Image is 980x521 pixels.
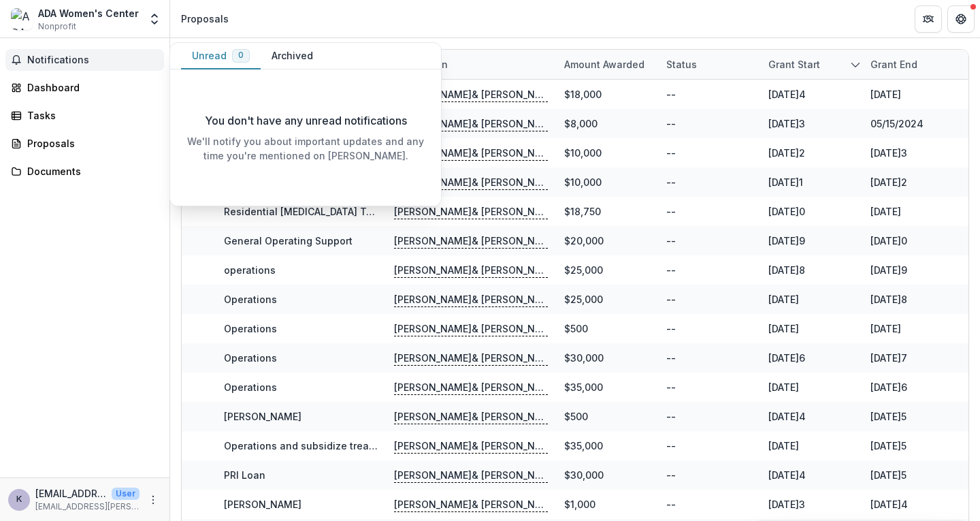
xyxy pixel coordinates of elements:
a: Operations [224,323,277,334]
div: [DATE]5 [870,468,906,482]
div: [DATE] [768,380,799,394]
div: [DATE] [768,439,799,453]
div: -- [666,351,676,365]
div: [DATE] [768,321,799,336]
p: [PERSON_NAME]& [PERSON_NAME]Fund [394,175,548,190]
div: $18,750 [564,204,601,219]
div: -- [666,116,676,131]
div: Grant end [862,50,964,79]
a: Operations [224,352,277,364]
div: Foundation [386,50,556,79]
p: You don't have any unread notifications [205,112,407,129]
div: Status [658,50,760,79]
div: Grant start [760,57,828,72]
p: [EMAIL_ADDRESS][PERSON_NAME][DOMAIN_NAME] [35,486,106,501]
div: [DATE]2 [768,146,805,160]
div: [DATE]3 [768,116,805,131]
div: [DATE]2 [870,175,907,189]
p: [PERSON_NAME]& [PERSON_NAME]Fund [394,263,548,278]
p: [PERSON_NAME]& [PERSON_NAME]Fund [394,468,548,483]
div: $10,000 [564,175,602,189]
a: Tasks [5,104,164,127]
div: [DATE]8 [768,263,805,277]
div: [DATE]6 [870,380,907,394]
div: -- [666,380,676,394]
a: Proposals [5,132,164,155]
a: Dashboard [5,76,164,99]
div: -- [666,87,676,101]
div: $500 [564,409,588,424]
span: Notifications [27,54,159,66]
button: Partners [915,5,942,33]
div: $25,000 [564,292,603,306]
p: [EMAIL_ADDRESS][PERSON_NAME][DOMAIN_NAME] [35,501,140,513]
div: Proposals [181,12,229,26]
div: $500 [564,321,588,336]
div: Documents [27,164,153,178]
div: Grant end [862,57,926,72]
a: Operations [224,294,277,305]
button: Archived [261,43,324,69]
a: PRI Loan [224,469,265,481]
div: Amount awarded [556,50,658,79]
div: [DATE]4 [768,87,806,101]
p: [PERSON_NAME]& [PERSON_NAME]Fund [394,116,548,131]
p: [PERSON_NAME]& [PERSON_NAME]Fund [394,497,548,512]
p: We'll notify you about important updates and any time you're mentioned on [PERSON_NAME]. [181,134,430,163]
div: [DATE] [870,87,901,101]
div: -- [666,409,676,424]
div: -- [666,175,676,189]
div: [DATE]9 [768,234,805,248]
img: ADA Women's Center [11,8,33,30]
svg: sorted descending [850,59,861,70]
div: -- [666,439,676,453]
div: -- [666,321,676,336]
a: Documents [5,160,164,183]
button: Notifications [5,49,164,71]
div: [DATE]3 [870,146,907,160]
p: [PERSON_NAME]& [PERSON_NAME]Fund [394,321,548,336]
a: Operations [224,381,277,393]
div: [DATE]6 [768,351,805,365]
div: $18,000 [564,87,602,101]
div: -- [666,292,676,306]
button: Unread [181,43,261,69]
div: [DATE]0 [768,204,805,219]
div: [DATE]1 [768,175,803,189]
a: Operations and subsidize treatment costs [224,440,425,452]
span: 0 [238,50,244,60]
div: ADA Women's Center [38,6,139,20]
p: [PERSON_NAME]& [PERSON_NAME]Fund [394,380,548,395]
button: Get Help [947,5,975,33]
div: Amount awarded [556,57,653,72]
div: [DATE]7 [870,351,907,365]
div: -- [666,263,676,277]
div: $10,000 [564,146,602,160]
p: [PERSON_NAME]& [PERSON_NAME]Fund [394,439,548,454]
p: [PERSON_NAME]& [PERSON_NAME]Fund [394,234,548,249]
div: [DATE]5 [870,409,906,424]
div: $20,000 [564,234,604,248]
p: [PERSON_NAME]& [PERSON_NAME]Fund [394,146,548,161]
div: -- [666,204,676,219]
div: $8,000 [564,116,598,131]
div: Tasks [27,108,153,123]
div: [DATE]4 [768,468,806,482]
div: $1,000 [564,497,595,511]
span: Nonprofit [38,20,76,33]
div: $35,000 [564,380,603,394]
div: -- [666,234,676,248]
div: [DATE]4 [768,409,806,424]
div: [DATE] [870,321,901,336]
p: [PERSON_NAME]& [PERSON_NAME]Fund [394,87,548,102]
div: $30,000 [564,351,604,365]
div: [DATE]3 [768,497,805,511]
div: -- [666,468,676,482]
div: -- [666,497,676,511]
div: [DATE]4 [870,497,908,511]
a: Residential [MEDICAL_DATA] Treatment [224,206,409,217]
a: General Operating Support [224,235,353,247]
div: [DATE] [768,292,799,306]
